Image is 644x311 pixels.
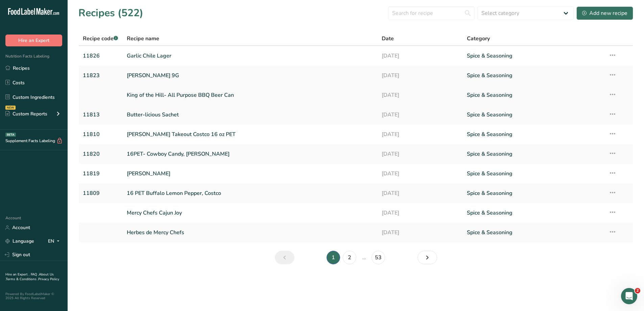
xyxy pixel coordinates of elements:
a: FAQ . [31,272,39,277]
span: Date [382,35,394,43]
a: 16 PET Buffalo Lemon Pepper, Costco [127,186,374,200]
input: Search for recipe [388,6,475,20]
a: Hire an Expert . [5,272,29,277]
a: Spice & Seasoning [467,68,600,83]
a: [PERSON_NAME] 9G [127,68,374,83]
button: Hire an Expert [5,35,62,46]
a: [DATE] [382,166,459,181]
a: Spice & Seasoning [467,186,600,200]
a: Spice & Seasoning [467,108,600,122]
a: 11823 [83,68,119,83]
a: Page 2. [343,251,356,264]
a: Spice & Seasoning [467,49,600,63]
a: Spice & Seasoning [467,225,600,240]
a: [PERSON_NAME] [127,166,374,181]
a: [DATE] [382,127,459,141]
a: Previous page [275,251,294,264]
a: 11813 [83,108,119,122]
div: Custom Reports [5,110,47,117]
a: Terms & Conditions . [6,277,38,282]
a: 11809 [83,186,119,200]
a: Spice & Seasoning [467,147,600,161]
a: Butter-licious Sachet [127,108,374,122]
a: 16PET- Cowboy Candy, [PERSON_NAME] [127,147,374,161]
a: 11819 [83,166,119,181]
a: Privacy Policy [38,277,59,282]
a: [DATE] [382,206,459,220]
div: NEW [5,106,16,110]
a: Spice & Seasoning [467,88,600,102]
a: [DATE] [382,147,459,161]
a: King of the Hill- All Purpose BBQ Beer Can [127,88,374,102]
a: Language [5,235,34,247]
span: Recipe code [83,35,118,42]
a: Herbes de Mercy Chefs [127,225,374,240]
a: 11826 [83,49,119,63]
a: Page 53. [372,251,385,264]
div: BETA [5,133,16,137]
div: Powered By FoodLabelMaker © 2025 All Rights Reserved [5,292,62,300]
a: Spice & Seasoning [467,206,600,220]
div: Add new recipe [582,9,627,17]
a: Spice & Seasoning [467,127,600,141]
a: Mercy Chefs Cajun Joy [127,206,374,220]
a: Garlic Chile Lager [127,49,374,63]
a: Next page [418,251,437,264]
a: About Us . [5,272,54,282]
a: [DATE] [382,49,459,63]
a: [PERSON_NAME] Takeout Costco 16 oz PET [127,127,374,141]
div: EN [48,237,62,245]
button: Add new recipe [576,6,633,20]
a: Spice & Seasoning [467,166,600,181]
a: [DATE] [382,88,459,102]
iframe: Intercom live chat [621,288,637,304]
span: 2 [635,288,640,293]
a: [DATE] [382,108,459,122]
a: 11820 [83,147,119,161]
a: [DATE] [382,225,459,240]
a: 11810 [83,127,119,141]
a: [DATE] [382,186,459,200]
span: Recipe name [127,35,159,43]
span: Category [467,35,490,43]
h1: Recipes (522) [78,5,143,21]
a: [DATE] [382,68,459,83]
